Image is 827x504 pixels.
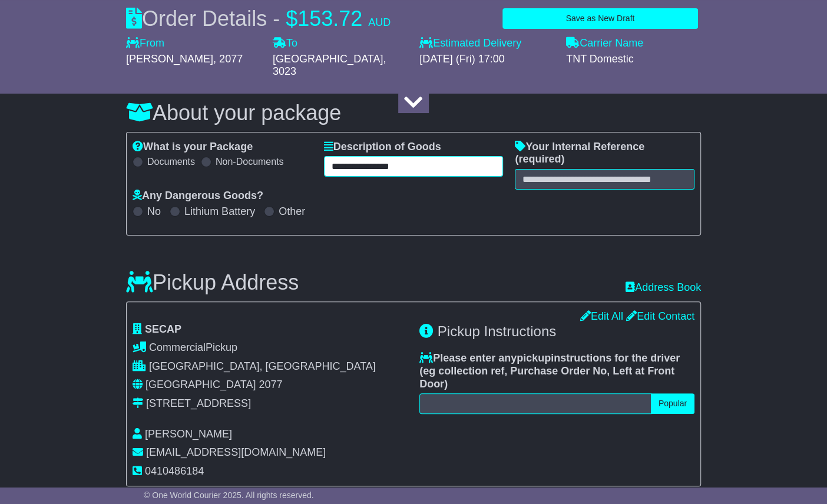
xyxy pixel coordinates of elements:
[438,323,556,339] span: Pickup Instructions
[216,156,284,167] label: Non-Documents
[324,141,441,154] label: Description of Goods
[419,53,554,66] div: [DATE] (Fri) 17:00
[149,341,206,353] span: Commercial
[580,310,623,322] a: Edit All
[133,141,253,154] label: What is your Package
[126,6,391,31] div: Order Details -
[145,465,204,477] span: 0410486184
[145,379,256,390] span: [GEOGRAPHIC_DATA]
[184,205,255,218] label: Lithium Battery
[368,16,391,28] span: AUD
[126,101,701,125] h3: About your package
[626,310,694,322] a: Edit Contact
[145,323,181,335] span: SECAP
[133,190,263,203] label: Any Dangerous Goods?
[566,37,643,50] label: Carrier Name
[286,6,297,31] span: $
[273,53,386,78] span: , 3023
[517,352,551,364] span: pickup
[126,37,164,50] label: From
[126,53,213,65] span: [PERSON_NAME]
[213,53,243,65] span: , 2077
[419,365,674,390] span: eg collection ref, Purchase Order No, Left at Front Door
[149,360,376,372] span: [GEOGRAPHIC_DATA], [GEOGRAPHIC_DATA]
[566,53,701,66] div: TNT Domestic
[126,271,299,294] h3: Pickup Address
[147,156,195,167] label: Documents
[146,397,251,410] div: [STREET_ADDRESS]
[279,205,305,218] label: Other
[146,446,326,458] span: [EMAIL_ADDRESS][DOMAIN_NAME]
[502,8,698,29] button: Save as New Draft
[419,37,554,50] label: Estimated Delivery
[297,6,362,31] span: 153.72
[651,393,694,414] button: Popular
[133,341,408,354] div: Pickup
[259,379,282,390] span: 2077
[145,428,232,440] span: [PERSON_NAME]
[147,205,161,218] label: No
[273,53,383,65] span: [GEOGRAPHIC_DATA]
[144,490,314,500] span: © One World Courier 2025. All rights reserved.
[273,37,297,50] label: To
[515,141,694,166] label: Your Internal Reference (required)
[419,352,694,390] label: Please enter any instructions for the driver ( )
[626,281,701,294] a: Address Book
